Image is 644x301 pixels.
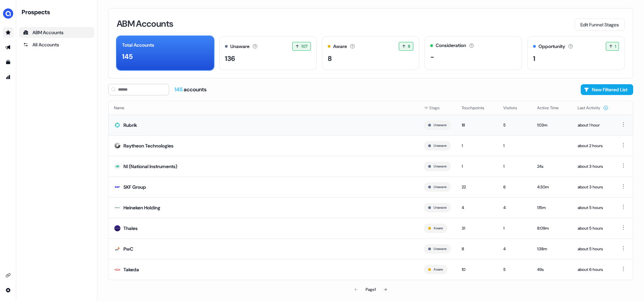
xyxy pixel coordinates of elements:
div: 1 [503,225,526,232]
div: 1 [462,142,492,149]
span: 1 [615,43,616,50]
a: All accounts [19,39,94,50]
button: Active Time [537,102,567,114]
button: Visitors [503,102,525,114]
div: Unaware [230,43,250,50]
div: 6 [503,184,526,190]
div: 4 [503,246,526,252]
div: Total Accounts [122,42,154,49]
a: Go to integrations [3,270,14,281]
button: Unaware [434,122,446,128]
div: 22 [462,184,492,190]
div: accounts [175,86,207,93]
span: 145 [175,86,184,93]
div: SKF Group [123,184,146,190]
div: Thales [123,225,138,232]
div: about 6 hours [578,266,608,273]
div: 1 [503,163,526,170]
div: Consideration [436,42,466,49]
div: 5 [503,122,526,129]
button: Edit Funnel Stages [575,19,625,31]
a: Go to templates [3,57,14,68]
div: NI (National Instruments) [123,163,177,170]
div: about 2 hours [578,142,608,149]
button: New Filtered List [581,84,633,95]
div: 4:30m [537,184,567,190]
button: Unaware [434,205,446,211]
button: Unaware [434,163,446,169]
div: 1 [462,163,492,170]
span: 8 [408,43,410,50]
div: All Accounts [23,41,90,48]
a: Go to attribution [3,72,14,83]
div: Opportunity [538,43,565,50]
div: Takeda [123,266,139,273]
button: Unaware [434,143,446,149]
a: Go to outbound experience [3,42,14,53]
a: Go to prospects [3,27,14,38]
div: 136 [225,53,235,64]
div: about 3 hours [578,184,608,190]
div: 1:03m [537,122,567,129]
div: ABM Accounts [23,29,90,36]
div: Page 1 [366,286,376,293]
div: 24s [537,163,567,170]
button: Unaware [434,184,446,190]
div: about 5 hours [578,204,608,211]
a: ABM Accounts [19,27,94,38]
div: Aware [333,43,347,50]
button: Touchpoints [462,102,492,114]
div: 1 [533,53,535,64]
div: about 1 hour [578,122,608,129]
div: 49s [537,266,567,273]
div: about 3 hours [578,163,608,170]
div: 18 [462,122,492,129]
div: 8:09m [537,225,567,232]
div: 8 [462,246,492,252]
th: Name [109,101,418,115]
div: Heineken Holding [123,204,160,211]
div: Stage [424,105,451,111]
div: Rubrik [123,122,137,129]
div: Raytheon Technologies [123,142,174,149]
button: Aware [434,267,443,273]
div: about 5 hours [578,225,608,232]
div: about 5 hours [578,246,608,252]
div: 31 [462,225,492,232]
div: PwC [123,246,133,252]
div: Prospects [22,8,94,16]
h3: ABM Accounts [117,19,173,28]
button: Last Activity [578,102,608,114]
a: Go to integrations [3,285,14,296]
div: 4 [462,204,492,211]
button: Aware [434,225,443,231]
div: 8 [328,53,332,64]
div: 145 [122,51,133,62]
div: 5 [503,266,526,273]
div: 1 [503,142,526,149]
div: 10 [462,266,492,273]
span: 107 [301,43,307,50]
div: - [430,52,434,62]
div: 4 [503,204,526,211]
button: Unaware [434,246,446,252]
div: 1:38m [537,246,567,252]
div: 1:15m [537,204,567,211]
